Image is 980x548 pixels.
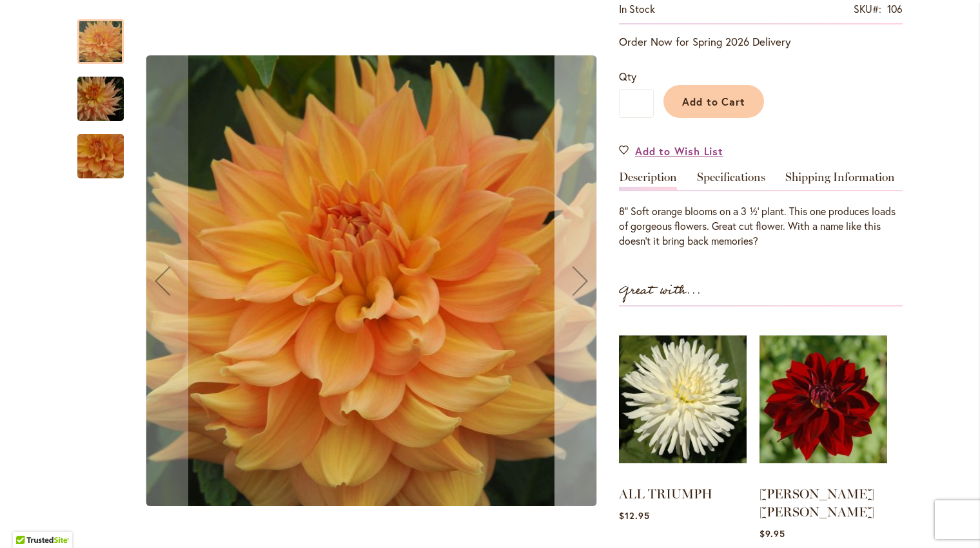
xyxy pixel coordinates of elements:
span: Add to Wish List [635,144,723,158]
a: Description [619,171,677,190]
span: $9.95 [759,527,785,540]
div: 106 [887,2,903,17]
a: Shipping Information [785,171,895,190]
strong: SKU [854,2,881,15]
img: ALL TRIUMPH [619,319,747,479]
div: Honeymoon [77,121,124,178]
a: Add to Wish List [619,144,723,158]
span: In stock [619,2,655,15]
img: Honeymoon [54,113,147,199]
img: Honeymoon [146,55,597,506]
a: ALL TRIUMPH [619,486,712,502]
div: Availability [619,2,655,17]
a: Specifications [697,171,765,190]
span: Add to Cart [682,95,746,108]
img: DEBORA RENAE [759,319,887,479]
img: Honeymoon [54,68,147,130]
p: Order Now for Spring 2026 Delivery [619,34,903,50]
div: Honeymoon [77,6,137,64]
span: $12.95 [619,509,650,522]
iframe: Launch Accessibility Center [10,502,46,538]
div: Detailed Product Info [619,171,903,249]
a: [PERSON_NAME] [PERSON_NAME] [759,486,874,520]
button: Add to Cart [663,85,764,118]
div: 8” Soft orange blooms on a 3 ½’ plant. This one produces loads of gorgeous flowers. Great cut flo... [619,204,903,249]
strong: Great with... [619,280,701,301]
div: Honeymoon [77,64,137,121]
span: Qty [619,70,636,83]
